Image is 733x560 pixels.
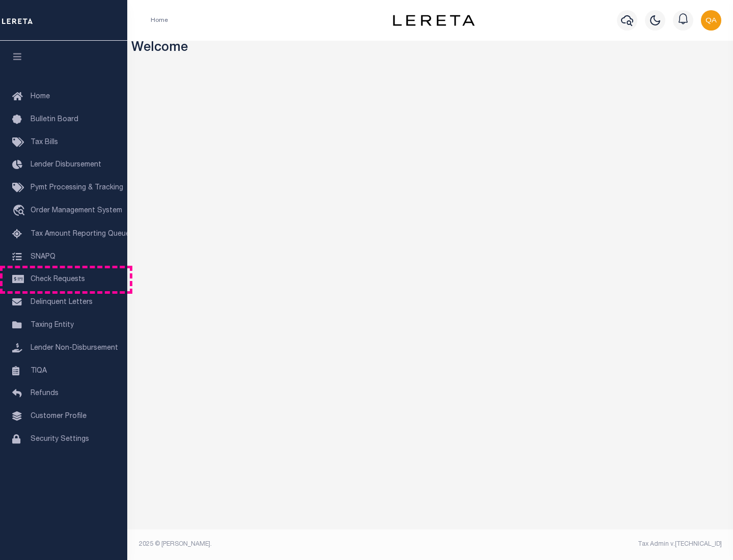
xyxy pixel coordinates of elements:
[31,161,101,169] span: Lender Disbursement
[31,184,123,191] span: Pymt Processing & Tracking
[393,15,474,26] img: logo-dark.svg
[31,367,47,374] span: TIQA
[31,276,85,283] span: Check Requests
[31,207,122,214] span: Order Management System
[31,413,87,420] span: Customer Profile
[31,231,130,238] span: Tax Amount Reporting Queue
[131,41,729,57] h3: Welcome
[31,390,59,397] span: Refunds
[31,139,58,146] span: Tax Bills
[31,436,89,443] span: Security Settings
[438,540,722,549] div: Tax Admin v.[TECHNICAL_ID]
[701,10,721,31] img: svg+xml;base64,PHN2ZyB4bWxucz0iaHR0cDovL3d3dy53My5vcmcvMjAwMC9zdmciIHBvaW50ZXItZXZlbnRzPSJub25lIi...
[31,253,55,260] span: SNAPQ
[31,345,118,352] span: Lender Non-Disbursement
[31,93,50,100] span: Home
[12,205,29,218] i: travel_explore
[31,322,74,329] span: Taxing Entity
[151,16,168,25] li: Home
[131,540,431,549] div: 2025 © [PERSON_NAME].
[31,116,78,123] span: Bulletin Board
[31,299,93,306] span: Delinquent Letters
